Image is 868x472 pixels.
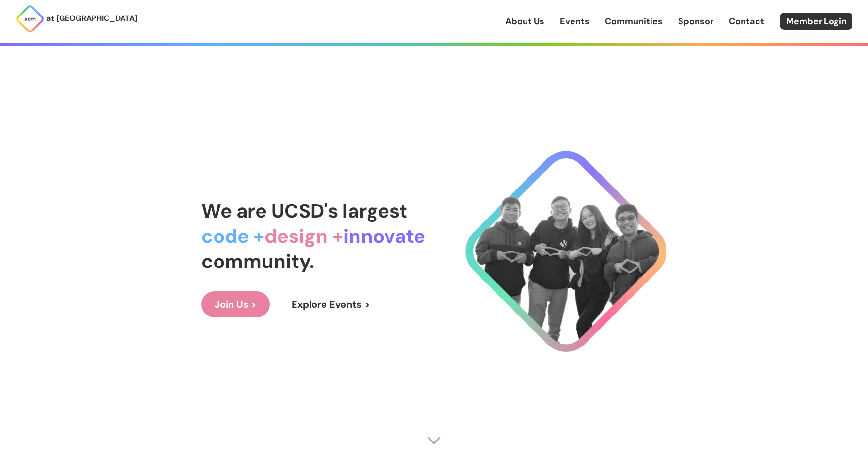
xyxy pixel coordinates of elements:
[427,433,441,448] img: Scroll Arrow
[729,15,764,28] a: Contact
[201,291,270,317] a: Join Us >
[505,15,544,28] a: About Us
[343,223,425,249] span: innovate
[560,15,589,28] a: Events
[201,249,314,274] span: community.
[15,4,45,33] img: ACM Logo
[465,151,666,352] img: Cool Logo
[780,13,852,30] a: Member Login
[201,223,264,249] span: code +
[201,198,407,223] span: We are UCSD's largest
[605,15,663,28] a: Communities
[264,223,343,249] span: design +
[15,4,138,33] a: at [GEOGRAPHIC_DATA]
[46,12,138,25] p: at [GEOGRAPHIC_DATA]
[279,291,383,317] a: Explore Events >
[678,15,713,28] a: Sponsor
